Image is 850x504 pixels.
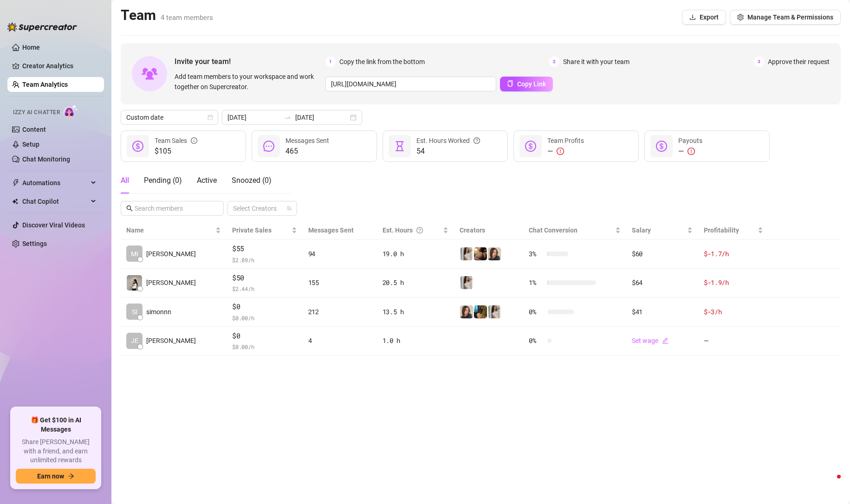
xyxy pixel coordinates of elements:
[488,247,501,260] img: Nina
[747,13,833,21] span: Manage Team & Permissions
[64,104,78,118] img: AI Chatter
[132,307,137,317] span: SI
[474,247,487,260] img: Peachy
[529,336,544,346] span: 0 %
[135,203,211,213] input: Search members
[155,146,197,157] span: $105
[22,81,68,88] a: Team Analytics
[22,58,97,73] a: Creator Analytics
[126,110,213,124] span: Custom date
[175,56,325,67] span: Invite your team!
[529,226,577,234] span: Chat Conversion
[232,330,297,342] span: $0
[689,14,696,20] span: download
[37,472,64,480] span: Earn now
[232,284,297,293] span: $ 2.44 /h
[394,141,405,152] span: hourglass
[454,221,523,239] th: Creators
[529,278,544,288] span: 1 %
[22,194,88,209] span: Chat Copilot
[818,472,841,495] iframe: Intercom live chat
[232,176,272,185] span: Snoozed ( 0 )
[232,301,297,312] span: $0
[688,148,695,155] span: exclamation-circle
[308,226,354,234] span: Messages Sent
[678,137,702,144] span: Payouts
[488,305,501,318] img: Nina
[383,278,448,288] div: 20.5 h
[263,141,274,152] span: message
[295,112,348,123] input: End date
[22,126,46,133] a: Content
[698,327,769,356] td: —
[22,141,39,148] a: Setup
[22,221,85,229] a: Discover Viral Videos
[557,148,564,155] span: exclamation-circle
[700,13,719,21] span: Export
[500,77,553,91] button: Copy Link
[704,249,763,259] div: $-1.7 /h
[525,141,536,152] span: dollar-circle
[517,80,546,88] span: Copy Link
[232,313,297,323] span: $ 0.00 /h
[121,221,227,239] th: Name
[704,278,763,288] div: $-1.9 /h
[286,206,292,211] span: team
[7,22,77,32] img: logo-BBDzfeDw.svg
[682,10,726,25] button: Export
[632,249,693,259] div: $60
[383,336,448,346] div: 1.0 h
[191,136,197,146] span: info-circle
[155,136,197,146] div: Team Sales
[308,307,371,317] div: 212
[474,136,480,146] span: question-circle
[460,247,473,260] img: Nina
[383,249,448,259] div: 19.0 h
[12,198,18,205] img: Chat Copilot
[632,337,668,344] a: Set wageedit
[126,205,133,212] span: search
[146,307,171,317] span: simonnn
[285,146,329,157] span: 465
[737,14,744,20] span: setting
[416,146,480,157] span: 54
[22,240,47,247] a: Settings
[383,307,448,317] div: 13.5 h
[22,155,70,163] a: Chat Monitoring
[232,342,297,351] span: $ 0.00 /h
[416,136,480,146] div: Est. Hours Worked
[16,416,96,434] span: 🎁 Get $100 in AI Messages
[131,249,138,259] span: MI
[325,57,336,67] span: 1
[285,137,329,144] span: Messages Sent
[161,13,213,22] span: 4 team members
[460,305,473,318] img: Nina
[16,469,96,484] button: Earn nowarrow-right
[227,112,280,123] input: Start date
[549,57,559,67] span: 2
[416,225,423,235] span: question-circle
[704,226,739,234] span: Profitability
[232,226,272,234] span: Private Sales
[768,57,830,67] span: Approve their request
[662,337,668,344] span: edit
[704,307,763,317] div: $-3 /h
[678,146,702,157] div: —
[146,249,196,259] span: [PERSON_NAME]
[460,276,473,289] img: Nina
[127,275,142,291] img: Sofia Zamantha …
[13,108,60,117] span: Izzy AI Chatter
[232,243,297,254] span: $55
[232,255,297,265] span: $ 2.89 /h
[132,141,143,152] span: dollar-circle
[197,176,217,185] span: Active
[284,114,292,121] span: swap-right
[308,278,371,288] div: 155
[754,57,764,67] span: 3
[131,336,138,346] span: JE
[232,272,297,284] span: $50
[632,307,693,317] div: $41
[529,307,544,317] span: 0 %
[656,141,667,152] span: dollar-circle
[16,438,96,465] span: Share [PERSON_NAME] with a friend, and earn unlimited rewards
